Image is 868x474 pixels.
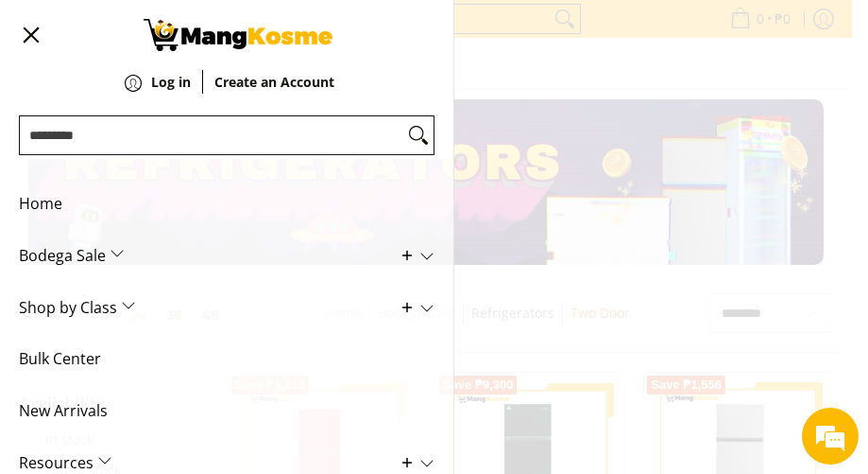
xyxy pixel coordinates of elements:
[98,106,317,131] div: Chat with us now
[19,333,434,385] a: Bulk Center
[19,282,406,334] span: Shop by Class
[19,282,434,334] a: Shop by Class
[310,9,355,55] div: Minimize live chat window
[144,19,332,51] img: Bodega Sale Refrigerator l Mang Kosme: Home Appliances Warehouse Sale Two Door
[214,73,334,91] strong: Create an Account
[403,116,434,154] button: Search
[19,333,406,385] span: Bulk Center
[19,230,406,282] span: Bodega Sale
[214,76,334,117] a: Create an Account
[19,230,434,282] a: Bodega Sale
[151,73,191,91] strong: Log in
[19,178,434,230] a: Home
[151,76,191,117] a: Log in
[19,178,406,230] span: Home
[19,385,406,437] span: New Arrivals
[19,385,434,437] a: New Arrivals
[110,126,261,317] span: We're online!
[9,292,360,359] textarea: Type your message and hit 'Enter'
